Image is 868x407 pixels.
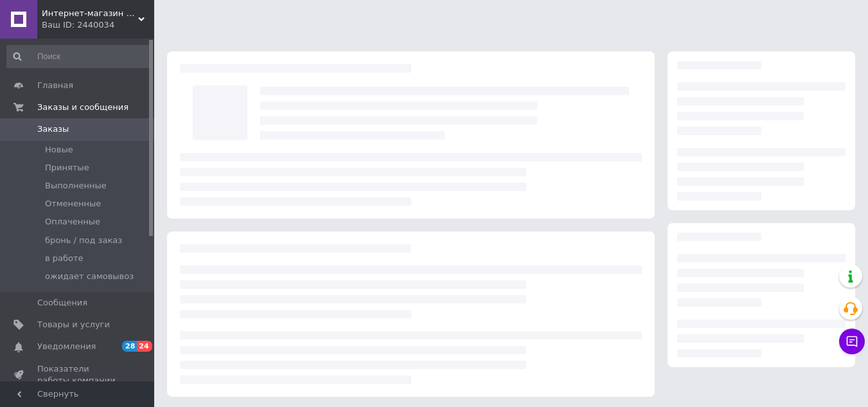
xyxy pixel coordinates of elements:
span: Новые [45,144,73,156]
span: Заказы и сообщения [37,102,128,113]
span: 24 [137,341,152,352]
span: Главная [37,80,73,91]
span: Отмененные [45,198,101,210]
div: Ваш ID: 2440034 [42,19,154,31]
span: 28 [122,341,137,352]
span: ожидает самовывоз [45,271,134,282]
input: Поиск [6,45,152,68]
span: Выполненные [45,180,107,192]
span: Заказы [37,123,69,135]
span: Интернет-магазин HealthSport [42,8,138,19]
span: Товары и услуги [37,319,110,330]
span: Сообщения [37,297,87,309]
button: Чат с покупателем [839,329,865,354]
span: Уведомления [37,341,96,352]
span: бронь / под заказ [45,235,122,246]
span: в работе [45,253,84,264]
span: Принятые [45,162,89,174]
span: Оплаченные [45,216,100,228]
span: Показатели работы компании [37,363,119,386]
